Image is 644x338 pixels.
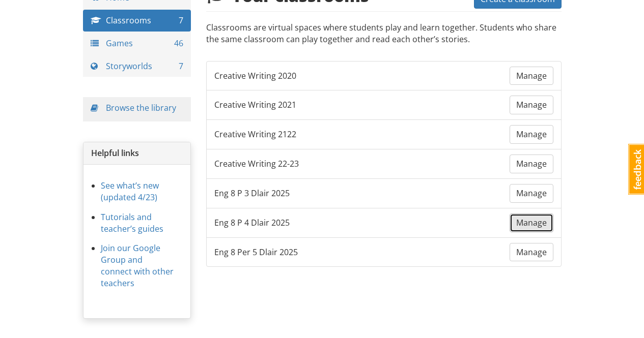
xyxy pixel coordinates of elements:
a: Manage [510,155,553,173]
span: Manage [516,217,547,228]
a: See what’s new (updated 4/23) [101,180,159,203]
a: Manage [510,184,553,203]
a: Browse the library [106,102,176,113]
span: 46 [174,38,183,49]
span: Manage [516,247,547,258]
a: Storyworlds 7 [83,55,191,77]
span: Manage [516,188,547,199]
a: Manage [510,96,553,114]
a: Manage [510,67,553,85]
a: Manage [510,243,553,262]
a: Tutorials and teacher’s guides [101,211,163,234]
a: Games 46 [83,33,191,54]
span: Manage [516,129,547,140]
span: 7 [179,60,183,72]
span: Creative Writing 2020 [214,70,296,82]
span: Eng 8 P 4 Dlair 2025 [214,217,290,229]
span: 7 [179,15,183,26]
a: Manage [510,125,553,144]
span: Eng 8 Per 5 Dlair 2025 [214,247,298,258]
span: Manage [516,158,547,169]
span: Manage [516,70,547,81]
span: Manage [516,99,547,110]
span: Creative Writing 2122 [214,129,296,140]
a: Classrooms 7 [83,10,191,32]
span: Creative Writing 2021 [214,99,296,111]
a: Manage [510,213,553,232]
span: Eng 8 P 3 Dlair 2025 [214,188,290,199]
a: Join our Google Group and connect with other teachers [101,242,174,289]
div: Helpful links [83,142,191,165]
p: Classrooms are virtual spaces where students play and learn together. Students who share the same... [206,22,562,55]
span: Creative Writing 22-23 [214,158,299,170]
